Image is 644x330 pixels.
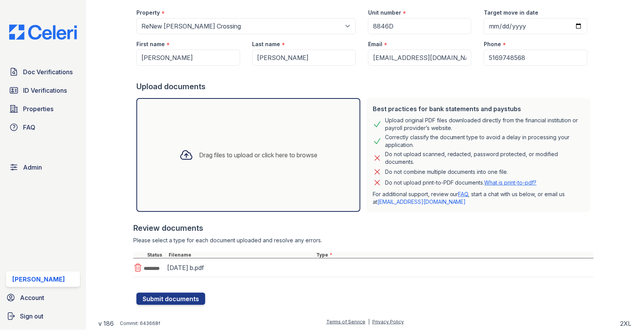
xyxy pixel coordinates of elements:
div: Commit: 643668f [120,320,160,327]
a: FAQ [6,120,80,135]
div: 2XL [621,319,632,328]
a: Properties [6,101,80,117]
div: Best practices for bank statements and paystubs [373,104,584,113]
label: Unit number [368,9,401,17]
label: Email [368,40,382,48]
img: CE_Logo_Blue-a8612792a0a2168367f1c8372b55b34899dd931a85d93a1a3d3e32e68fde9ad4.png [3,25,83,40]
a: Privacy Policy [372,319,404,325]
a: [EMAIL_ADDRESS][DOMAIN_NAME] [377,198,466,205]
span: FAQ [23,123,35,132]
label: Last name [252,40,281,48]
div: Please select a type for each document uploaded and resolve any errors. [133,237,594,244]
p: For additional support, review our , start a chat with us below, or email us at [373,190,584,206]
div: Do not upload scanned, redacted, password protected, or modified documents. [385,150,584,166]
span: ID Verifications [23,86,67,95]
a: FAQ [458,191,468,197]
div: Review documents [133,223,594,233]
a: Doc Verifications [6,64,80,80]
div: Do not combine multiple documents into one file. [385,167,508,177]
a: What is print-to-pdf? [485,179,537,186]
div: Upload original PDF files downloaded directly from the financial institution or payroll provider’... [385,117,584,132]
div: | [368,319,370,325]
div: Status [146,252,167,258]
label: Property [136,9,160,17]
span: Admin [23,163,42,172]
label: First name [136,40,165,48]
div: Upload documents [136,81,594,92]
div: Correctly classify the document type to avoid a delay in processing your application. [385,133,584,149]
a: Account [3,290,83,305]
label: Phone [484,40,501,48]
a: v 186 [98,319,114,328]
span: Sign out [20,312,43,321]
a: Sign out [3,308,83,324]
div: Type [315,252,594,258]
div: [PERSON_NAME] [12,275,65,284]
a: ID Verifications [6,83,80,98]
div: [DATE] b.pdf [167,262,312,274]
div: Drag files to upload or click here to browse [199,150,318,160]
button: Submit documents [136,293,205,305]
a: Admin [6,160,80,175]
span: Properties [23,104,53,113]
span: Doc Verifications [23,67,73,77]
span: Account [20,293,44,302]
label: Target move in date [484,9,538,17]
a: Terms of Service [326,319,365,325]
p: Do not upload print-to-PDF documents. [385,179,537,187]
div: Filename [167,252,315,258]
